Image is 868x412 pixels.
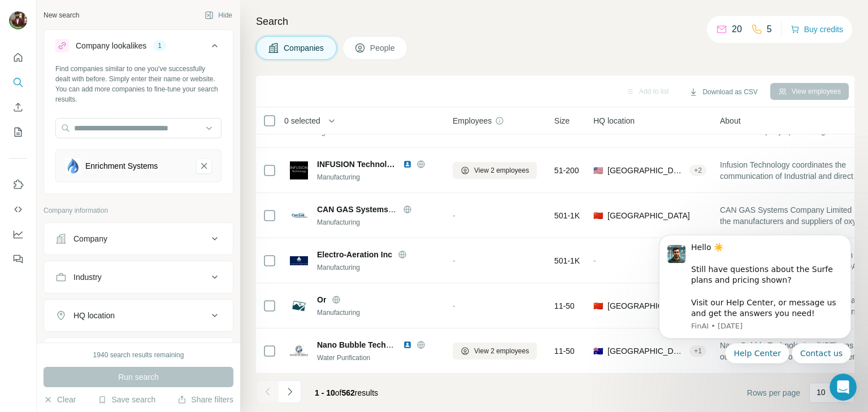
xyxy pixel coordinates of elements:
[73,310,115,321] div: HQ location
[55,64,222,104] div: Find companies similar to one you've successfully dealt with before. Simply enter their name or w...
[73,271,102,283] div: Industry
[44,225,233,252] button: Company
[73,233,107,244] div: Company
[453,211,455,220] span: -
[9,224,27,244] button: Dashboard
[317,217,439,227] div: Manufacturing
[342,388,355,397] span: 562
[554,300,575,312] span: 11-50
[747,387,800,398] span: Rows per page
[554,210,580,221] span: 501-1K
[44,205,233,216] p: Company information
[642,198,868,382] iframe: Intercom notifications message
[9,249,27,269] button: Feedback
[830,374,857,401] iframe: Intercom live chat
[9,174,27,195] button: Use Surfe on LinkedIn
[317,308,439,318] div: Manufacturing
[317,172,439,182] div: Manufacturing
[689,165,706,176] div: + 2
[720,115,741,126] span: About
[44,32,233,64] button: Company lookalikes1
[593,210,603,221] span: 🇨🇳
[453,162,537,179] button: View 2 employees
[317,353,439,363] div: Water Purification
[593,345,603,357] span: 🇦🇺
[44,302,233,329] button: HQ location
[44,340,233,367] button: Annual revenue ($)
[554,345,575,357] span: 11-50
[554,165,579,176] span: 51-200
[607,300,690,312] span: [GEOGRAPHIC_DATA]
[196,158,212,174] button: Enrichment Systems-remove-button
[817,387,826,398] p: 10
[290,161,308,179] img: Logo of INFUSION Technology
[453,343,537,360] button: View 2 employees
[9,11,27,29] img: Avatar
[453,256,455,265] span: -
[317,249,392,260] span: Electro-Aeration Inc
[9,72,27,93] button: Search
[453,301,455,310] span: -
[607,210,690,221] span: [GEOGRAPHIC_DATA]
[85,160,158,172] div: Enrichment Systems
[474,165,529,176] span: View 2 employees
[317,262,439,273] div: Manufacturing
[9,47,27,68] button: Quick start
[44,394,76,405] button: Clear
[9,122,27,142] button: My lists
[317,294,326,305] span: Or
[732,23,742,36] p: 20
[317,159,397,170] span: INFUSION Technology
[177,394,233,405] button: Share filters
[554,255,580,266] span: 501-1K
[791,21,843,37] button: Buy credits
[403,340,412,349] img: LinkedIn logo
[9,97,27,117] button: Enrich CSV
[197,7,240,24] button: Hide
[593,256,596,265] span: -
[593,115,635,126] span: HQ location
[370,42,396,54] span: People
[335,388,342,397] span: of
[65,158,81,174] img: Enrichment Systems-logo
[93,350,184,360] div: 1940 search results remaining
[681,84,765,100] button: Download as CSV
[593,165,603,176] span: 🇺🇸
[76,40,146,51] div: Company lookalikes
[284,115,320,126] span: 0 selected
[153,41,166,51] div: 1
[317,340,418,349] span: Nano Bubble Technologies
[284,42,325,54] span: Companies
[290,342,308,360] img: Logo of Nano Bubble Technologies
[607,345,685,357] span: [GEOGRAPHIC_DATA], [GEOGRAPHIC_DATA]
[9,199,27,220] button: Use Surfe API
[317,205,457,214] span: CAN GAS Systems Company Limited
[767,23,772,36] p: 5
[290,256,308,265] img: Logo of Electro-Aeration Inc
[403,160,412,169] img: LinkedIn logo
[256,14,854,29] h4: Search
[290,213,308,218] img: Logo of CAN GAS Systems Company Limited
[453,115,492,126] span: Employees
[44,264,233,291] button: Industry
[279,380,301,403] button: Navigate to next page
[554,115,570,126] span: Size
[290,297,308,315] img: Logo of Or
[607,165,685,176] span: [GEOGRAPHIC_DATA], [US_STATE]
[315,388,378,397] span: results
[98,394,155,405] button: Save search
[44,10,79,20] div: New search
[315,388,335,397] span: 1 - 10
[593,300,603,312] span: 🇨🇳
[474,346,529,356] span: View 2 employees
